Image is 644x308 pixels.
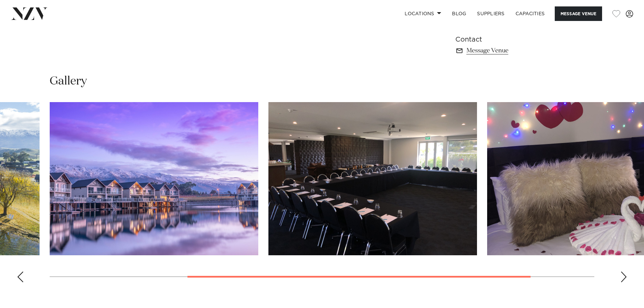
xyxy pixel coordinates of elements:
[472,6,510,21] a: SUPPLIERS
[455,34,566,45] h6: Contact
[399,6,447,21] a: Locations
[555,6,602,21] button: Message Venue
[447,6,472,21] a: BLOG
[455,46,566,55] a: Message Venue
[11,7,48,20] img: nzv-logo.png
[268,102,477,255] swiper-slide: 3 / 4
[50,74,87,89] h2: Gallery
[50,102,258,255] swiper-slide: 2 / 4
[510,6,550,21] a: Capacities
